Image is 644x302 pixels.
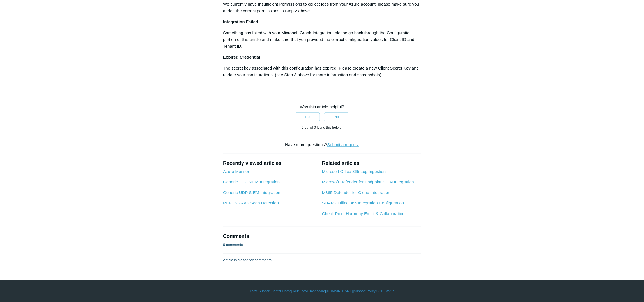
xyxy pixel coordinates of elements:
[223,1,421,14] p: We currently have Insufficient Permissions to collect logs from your Azure account, please make s...
[300,104,344,109] span: Was this article helpful?
[223,169,249,174] a: Azure Monitor
[376,289,394,294] a: SGN Status
[354,289,376,294] a: Support Policy
[322,169,386,174] a: Microsoft Office 365 Log Ingestion
[322,200,404,205] a: SOAR - Office 365 Integration Configuration
[223,29,421,50] p: Something has failed with your Microsoft Graph Integration, please go back through the Configurat...
[223,242,243,248] p: 0 comments
[223,19,258,24] strong: Integration Failed
[223,257,272,263] p: Article is closed for comments.
[223,179,280,184] a: Generic TCP SIEM Integration
[223,65,421,78] p: The secret key associated with this configuration has expired. Please create a new Client Secret ...
[302,126,342,130] span: 0 out of 0 found this helpful
[322,179,414,184] a: Microsoft Defender for Endpoint SIEM Integration
[324,113,349,121] button: This article was not helpful
[327,142,359,147] a: Submit a request
[322,190,390,195] a: M365 Defender for Cloud Integration
[295,113,320,121] button: This article was helpful
[223,232,421,240] h2: Comments
[223,160,316,167] h2: Recently viewed articles
[326,289,353,294] a: [DOMAIN_NAME]
[223,55,260,59] strong: Expired Credential
[223,200,279,205] a: PCI-DSS AVS Scan Detection
[159,289,485,294] div: | | | |
[250,289,291,294] a: Todyl Support Center Home
[223,142,421,148] div: Have more questions?
[223,190,280,195] a: Generic UDP SIEM Integration
[292,289,325,294] a: Your Todyl Dashboard
[322,160,421,167] h2: Related articles
[322,211,404,216] a: Check Point Harmony Email & Collaboration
